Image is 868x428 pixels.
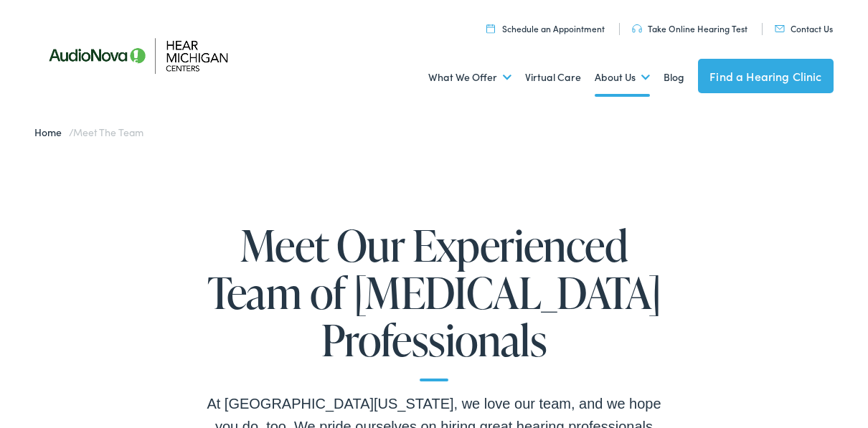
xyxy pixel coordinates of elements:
[632,24,642,33] img: utility icon
[34,125,68,139] a: Home
[204,222,664,381] h1: Meet Our Experienced Team of [MEDICAL_DATA] Professionals
[525,51,581,104] a: Virtual Care
[775,25,785,32] img: utility icon
[428,51,511,104] a: What We Offer
[73,125,143,139] span: Meet the Team
[595,51,650,104] a: About Us
[632,22,747,34] a: Take Online Hearing Test
[664,51,684,104] a: Blog
[698,59,833,93] a: Find a Hearing Clinic
[486,24,495,33] img: utility icon
[775,22,833,34] a: Contact Us
[34,125,143,139] span: /
[486,22,605,34] a: Schedule an Appointment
